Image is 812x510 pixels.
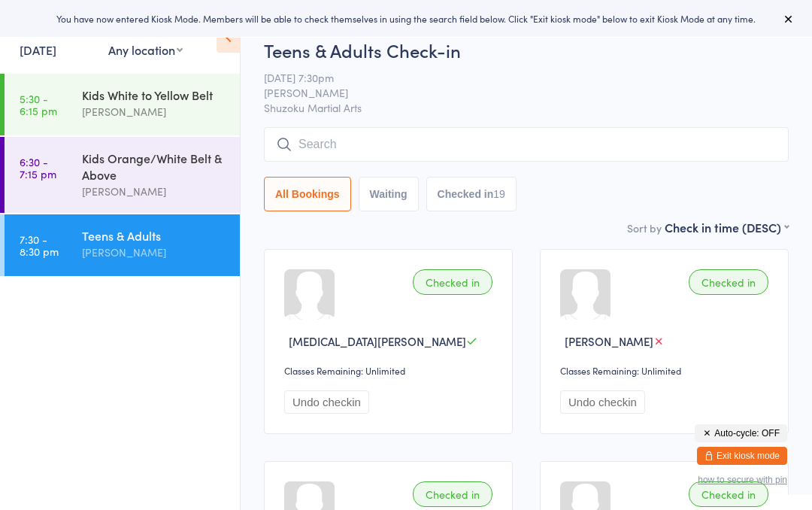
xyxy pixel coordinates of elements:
[493,188,505,200] div: 19
[24,12,788,25] div: You have now entered Kiosk Mode. Members will be able to check themselves in using the search fie...
[560,364,773,377] div: Classes Remaining: Unlimited
[697,447,787,465] button: Exit kiosk mode
[20,233,59,257] time: 7:30 - 8:30 pm
[284,364,497,377] div: Classes Remaining: Unlimited
[264,70,765,85] span: [DATE] 7:30pm
[413,269,492,295] div: Checked in
[108,41,183,58] div: Any location
[5,214,240,276] a: 7:30 -8:30 pmTeens & Adults[PERSON_NAME]
[82,103,227,120] div: [PERSON_NAME]
[665,219,789,235] div: Check in time (DESC)
[82,87,227,103] div: Kids White to Yellow Belt
[5,137,240,213] a: 6:30 -7:15 pmKids Orange/White Belt & Above[PERSON_NAME]
[20,41,56,58] a: [DATE]
[289,333,466,349] span: [MEDICAL_DATA][PERSON_NAME]
[20,93,57,117] time: 5:30 - 6:15 pm
[82,227,227,244] div: Teens & Adults
[359,177,419,211] button: Waiting
[82,150,227,183] div: Kids Orange/White Belt & Above
[413,481,492,507] div: Checked in
[698,475,787,485] button: how to secure with pin
[627,220,662,235] label: Sort by
[5,74,240,135] a: 5:30 -6:15 pmKids White to Yellow Belt[PERSON_NAME]
[689,481,768,507] div: Checked in
[565,333,653,349] span: [PERSON_NAME]
[20,156,56,180] time: 6:30 - 7:15 pm
[560,390,645,414] button: Undo checkin
[426,177,517,211] button: Checked in19
[264,127,789,162] input: Search
[695,424,787,442] button: Auto-cycle: OFF
[689,269,768,295] div: Checked in
[82,183,227,200] div: [PERSON_NAME]
[264,177,351,211] button: All Bookings
[82,244,227,261] div: [PERSON_NAME]
[264,85,765,100] span: [PERSON_NAME]
[284,390,369,414] button: Undo checkin
[264,100,789,115] span: Shuzoku Martial Arts
[264,38,789,62] h2: Teens & Adults Check-in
